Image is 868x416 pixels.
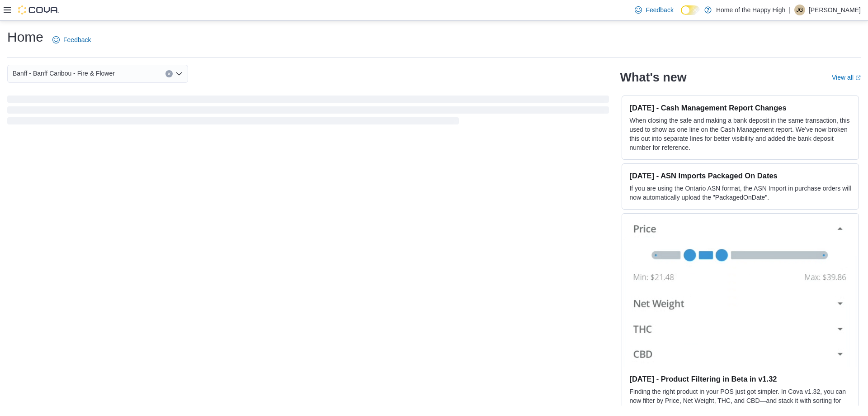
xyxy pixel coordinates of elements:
h3: [DATE] - ASN Imports Packaged On Dates [629,171,851,180]
p: Home of the Happy High [716,5,785,15]
h3: [DATE] - Cash Management Report Changes [629,103,851,112]
p: [PERSON_NAME] [809,5,861,15]
button: Clear input [165,70,173,77]
button: Open list of options [175,70,183,77]
span: Banff - Banff Caribou - Fire & Flower [13,68,115,79]
span: JG [796,5,803,15]
h2: What's new [620,70,686,85]
a: View allExternal link [832,74,861,81]
img: Cova [18,5,59,14]
svg: External link [855,75,861,81]
a: Feedback [49,31,94,49]
h3: [DATE] - Product Filtering in Beta in v1.32 [629,374,851,383]
p: When closing the safe and making a bank deposit in the same transaction, this used to show as one... [629,116,851,152]
span: Loading [7,97,609,126]
span: Dark Mode [681,15,681,15]
a: Feedback [631,1,677,19]
h1: Home [7,28,43,46]
p: | [789,5,791,15]
p: If you are using the Ontario ASN format, the ASN Import in purchase orders will now automatically... [629,184,851,202]
span: Feedback [646,5,673,14]
span: Feedback [63,35,91,44]
div: Joseph Guttridge [794,5,805,15]
input: Dark Mode [681,5,700,15]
